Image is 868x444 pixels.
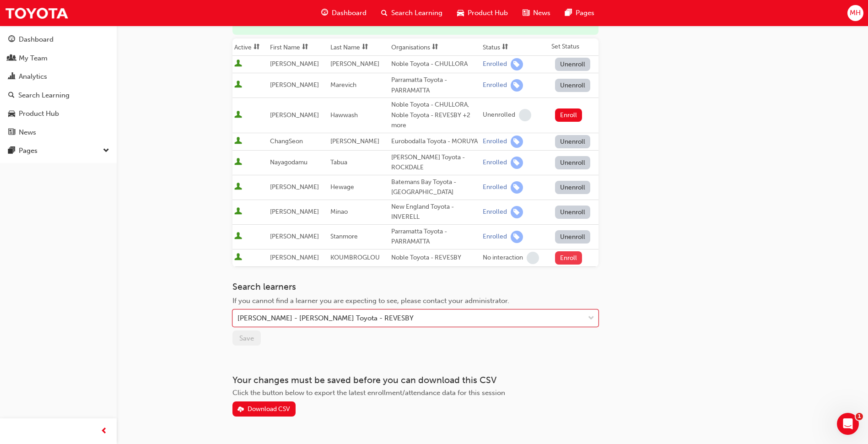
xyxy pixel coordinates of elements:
button: DashboardMy TeamAnalyticsSearch LearningProduct HubNews [4,29,113,142]
a: guage-iconDashboard [314,4,374,22]
span: User is active [234,137,242,146]
button: Save [232,330,261,346]
span: search-icon [8,92,15,100]
iframe: Intercom live chat [837,413,859,435]
span: User is active [234,207,242,217]
div: Noble Toyota - REVESBY [391,253,479,263]
span: learningRecordVerb_ENROLL-icon [511,181,523,194]
span: [PERSON_NAME] [330,137,379,145]
span: learningRecordVerb_ENROLL-icon [511,135,523,148]
span: [PERSON_NAME] [270,254,319,261]
button: Unenroll [555,58,591,71]
span: User is active [234,183,242,192]
h3: Your changes must be saved before you can download this CSV [232,375,598,385]
img: Trak [5,3,69,23]
th: Toggle SortBy [481,38,550,56]
span: sorting-icon [502,43,508,51]
span: Click the button below to export the latest enrollment/attendance data for this session [232,389,505,397]
span: search-icon [381,7,388,19]
span: [PERSON_NAME] [270,81,319,89]
span: learningRecordVerb_ENROLL-icon [511,231,523,243]
a: Product Hub [4,105,113,122]
div: New England Toyota - INVERELL [391,202,479,222]
span: car-icon [8,110,15,118]
span: guage-icon [321,7,328,19]
span: learningRecordVerb_ENROLL-icon [511,206,523,218]
div: My Team [19,53,48,64]
span: learningRecordVerb_ENROLL-icon [511,58,523,70]
span: [PERSON_NAME] [270,60,319,68]
span: car-icon [457,7,464,19]
span: pages-icon [8,147,15,155]
th: Toggle SortBy [268,38,329,56]
span: KOUMBROGLOU [330,254,380,261]
div: Enrolled [483,81,507,90]
div: Enrolled [483,60,507,69]
span: pages-icon [565,7,572,19]
span: sorting-icon [362,43,368,51]
th: Toggle SortBy [329,38,389,56]
span: Product Hub [468,8,508,18]
button: Pages [4,142,113,159]
button: Unenroll [555,230,591,244]
div: Enrolled [483,208,507,217]
span: 1 [856,413,863,420]
h3: Search learners [232,282,598,292]
button: Download CSV [232,401,296,417]
th: Set Status [550,38,598,56]
span: Pages [576,8,594,18]
span: learningRecordVerb_NONE-icon [527,252,539,264]
div: Enrolled [483,183,507,192]
span: User is active [234,60,242,69]
span: If you cannot find a learner you are expecting to see, please contact your administrator. [232,297,509,305]
a: car-iconProduct Hub [450,4,515,22]
span: Search Learning [391,8,442,18]
span: learningRecordVerb_ENROLL-icon [511,157,523,169]
div: Parramatta Toyota - PARRAMATTA [391,227,479,247]
span: Hewage [330,183,354,191]
a: news-iconNews [515,4,558,22]
span: sorting-icon [253,43,260,51]
div: Enrolled [483,158,507,167]
span: people-icon [8,54,15,63]
button: Unenroll [555,156,591,169]
div: Search Learning [18,90,70,101]
span: prev-icon [101,426,108,437]
span: learningRecordVerb_ENROLL-icon [511,79,523,92]
div: News [19,127,36,138]
span: Dashboard [332,8,367,18]
span: down-icon [103,145,109,157]
span: down-icon [588,313,594,325]
span: News [533,8,550,18]
div: Enrolled [483,233,507,241]
a: Analytics [4,68,113,85]
div: [PERSON_NAME] - [PERSON_NAME] Toyota - REVESBY [237,313,414,324]
a: Search Learning [4,87,113,104]
div: Pages [19,146,38,156]
span: Tabua [330,158,347,166]
span: User is active [234,81,242,90]
div: Eurobodalla Toyota - MORUYA [391,136,479,147]
span: Save [239,334,254,342]
div: Dashboard [19,34,54,45]
button: Enroll [555,108,582,122]
a: News [4,124,113,141]
span: [PERSON_NAME] [330,60,379,68]
span: sorting-icon [302,43,308,51]
div: [PERSON_NAME] Toyota - ROCKDALE [391,152,479,173]
span: Stanmore [330,233,358,240]
th: Toggle SortBy [389,38,481,56]
button: Unenroll [555,79,591,92]
span: User is active [234,253,242,262]
a: My Team [4,50,113,67]
div: Unenrolled [483,111,515,119]
span: chart-icon [8,73,15,81]
span: [PERSON_NAME] [270,183,319,191]
span: Hawwash [330,111,358,119]
span: User is active [234,111,242,120]
div: Product Hub [19,108,59,119]
span: User is active [234,158,242,167]
span: Nayagodamu [270,158,307,166]
div: Noble Toyota - CHULLORA, Noble Toyota - REVESBY +2 more [391,100,479,131]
